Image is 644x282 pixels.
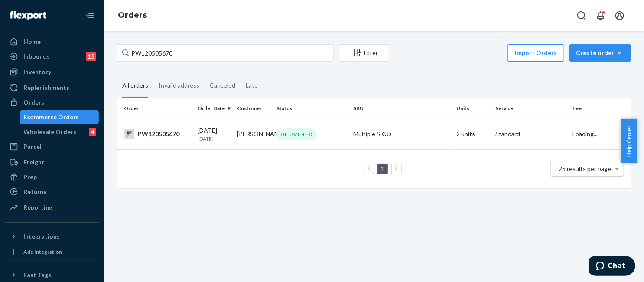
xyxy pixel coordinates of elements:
button: Import Orders [507,44,564,62]
p: [DATE] [198,135,230,142]
div: [DATE] [198,126,230,142]
div: Home [23,37,41,46]
th: SKU [350,98,453,119]
a: Parcel [5,140,99,154]
img: Flexport logo [10,11,46,20]
a: Wholesale Orders4 [20,125,99,139]
a: Freight [5,155,99,169]
a: Add Integration [5,247,99,257]
th: Order Date [194,98,234,119]
button: Filter [339,44,389,62]
span: 25 results per page [559,165,611,172]
div: Create order [576,49,624,57]
td: [PERSON_NAME] [234,119,273,149]
td: Multiple SKUs [350,119,453,149]
iframe: Opens a widget where you can chat to one of our agents [589,256,635,278]
th: Order [117,98,194,119]
div: 4 [89,128,96,136]
div: Invalid address [159,74,199,97]
div: Canceled [210,74,235,97]
button: Open account menu [611,7,628,24]
th: Units [453,98,492,119]
a: Reporting [5,200,99,214]
div: Inventory [23,68,51,76]
div: DELIVERED [276,128,317,140]
a: Orders [5,95,99,109]
input: Search orders [117,44,334,62]
button: Create order [569,44,631,62]
div: Ecommerce Orders [24,113,79,121]
td: Loading.... [569,119,631,149]
div: Late [246,74,258,97]
div: Add Integration [23,248,62,256]
div: Replenishments [23,83,69,92]
td: 2 units [453,119,492,149]
div: Filter [339,49,389,57]
div: Inbounds [23,52,50,61]
th: Status [273,98,350,119]
a: Page 1 is your current page [379,165,386,172]
div: Reporting [23,203,52,212]
button: Open Search Box [573,7,590,24]
div: All orders [122,74,148,98]
a: Orders [118,10,147,20]
button: Integrations [5,230,99,243]
button: Open notifications [592,7,609,24]
div: PW120505670 [124,129,191,139]
div: Freight [23,158,45,167]
a: Replenishments [5,81,99,95]
a: Home [5,35,99,49]
p: Standard [496,130,566,138]
div: 15 [86,52,96,61]
a: Returns [5,185,99,199]
div: Prep [23,173,37,181]
button: Help Center [621,119,637,163]
th: Fee [569,98,631,119]
th: Service [492,98,569,119]
div: Fast Tags [23,271,51,279]
button: Close Navigation [81,7,99,24]
div: Wholesale Orders [24,128,77,136]
div: Integrations [23,232,60,241]
a: Prep [5,170,99,184]
div: Customer [237,105,270,112]
div: Orders [23,98,44,107]
a: Inventory [5,65,99,79]
button: Fast Tags [5,268,99,282]
a: Inbounds15 [5,49,99,63]
ol: breadcrumbs [111,3,154,28]
div: Returns [23,187,46,196]
a: Ecommerce Orders [20,110,99,124]
div: Parcel [23,142,42,151]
